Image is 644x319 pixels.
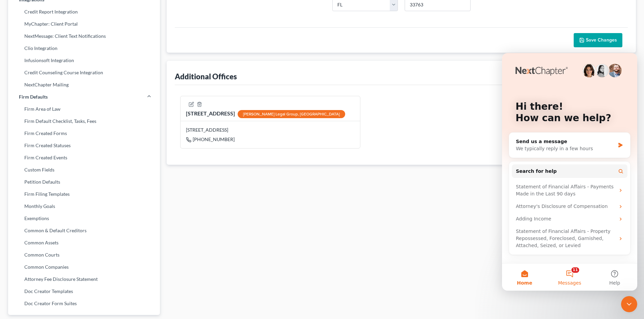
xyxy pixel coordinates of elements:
div: Additional Offices [175,72,237,81]
a: Common Courts [8,249,160,261]
a: Clio Integration [8,42,160,54]
button: Save Changes [574,33,622,47]
a: NextChapter Mailing [8,79,160,91]
a: Credit Report Integration [8,6,160,18]
iframe: Intercom live chat [621,296,637,312]
span: [PHONE_NUMBER] [193,136,235,142]
a: Doc Creator Form Suites [8,297,160,310]
a: Firm Defaults [8,91,160,103]
a: Firm Area of Law [8,103,160,115]
a: Firm Created Forms [8,127,160,139]
a: Common & Default Creditors [8,224,160,237]
div: [STREET_ADDRESS] [186,110,345,118]
a: Firm Created Events [8,152,160,164]
iframe: Intercom live chat [502,53,637,291]
a: NextMessage: Client Text Notifications [8,30,160,42]
a: Petition Defaults [8,176,160,188]
div: [STREET_ADDRESS] [186,127,355,133]
span: Firm Defaults [19,94,48,100]
a: Attorney Fee Disclosure Statement [8,273,160,285]
span: Save Changes [586,37,617,43]
a: Infusionsoft Integration [8,54,160,67]
a: Firm Created Statuses [8,139,160,152]
div: [PERSON_NAME] Legal Group, [GEOGRAPHIC_DATA] [238,110,345,118]
a: Common Companies [8,261,160,273]
a: Common Assets [8,237,160,249]
a: Monthly Goals [8,200,160,212]
a: Firm Filing Templates [8,188,160,200]
a: MyChapter: Client Portal [8,18,160,30]
a: Exemptions [8,212,160,224]
a: Custom Fields [8,164,160,176]
a: Firm Default Checklist, Tasks, Fees [8,115,160,127]
a: Doc Creator Templates [8,285,160,297]
a: Credit Counseling Course Integration [8,67,160,79]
